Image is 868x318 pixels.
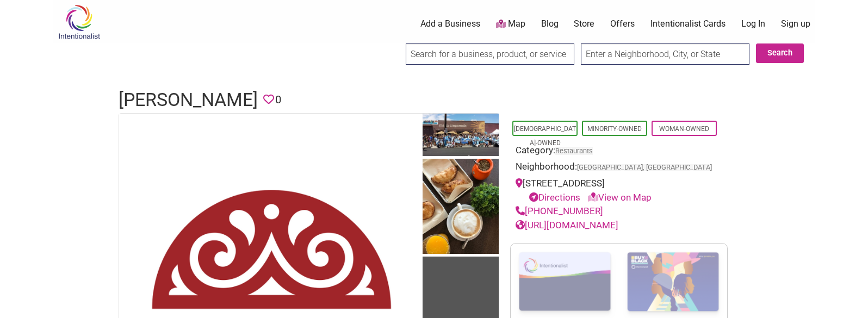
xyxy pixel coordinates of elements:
[516,177,722,204] div: [STREET_ADDRESS]
[496,18,525,30] a: Map
[514,125,576,147] a: [DEMOGRAPHIC_DATA]-Owned
[650,18,726,30] a: Intentionalist Cards
[516,205,603,216] a: [PHONE_NUMBER]
[581,43,749,65] input: Enter a Neighborhood, City, or State
[577,164,712,171] span: [GEOGRAPHIC_DATA], [GEOGRAPHIC_DATA]
[275,91,281,108] span: 0
[420,18,480,30] a: Add a Business
[406,43,574,65] input: Search for a business, product, or service
[610,18,635,30] a: Offers
[541,18,559,30] a: Blog
[574,18,594,30] a: Store
[781,18,810,30] a: Sign up
[659,125,709,133] a: Woman-Owned
[516,160,722,177] div: Neighborhood:
[516,144,722,160] div: Category:
[119,87,258,113] h1: [PERSON_NAME]
[516,220,618,230] a: [URL][DOMAIN_NAME]
[741,18,765,30] a: Log In
[555,147,593,155] a: Restaurants
[53,4,105,40] img: Intentionalist
[587,125,642,133] a: Minority-Owned
[529,192,580,203] a: Directions
[263,91,274,108] span: You must be logged in to save favorites.
[588,192,652,203] a: View on Map
[756,43,804,63] button: Search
